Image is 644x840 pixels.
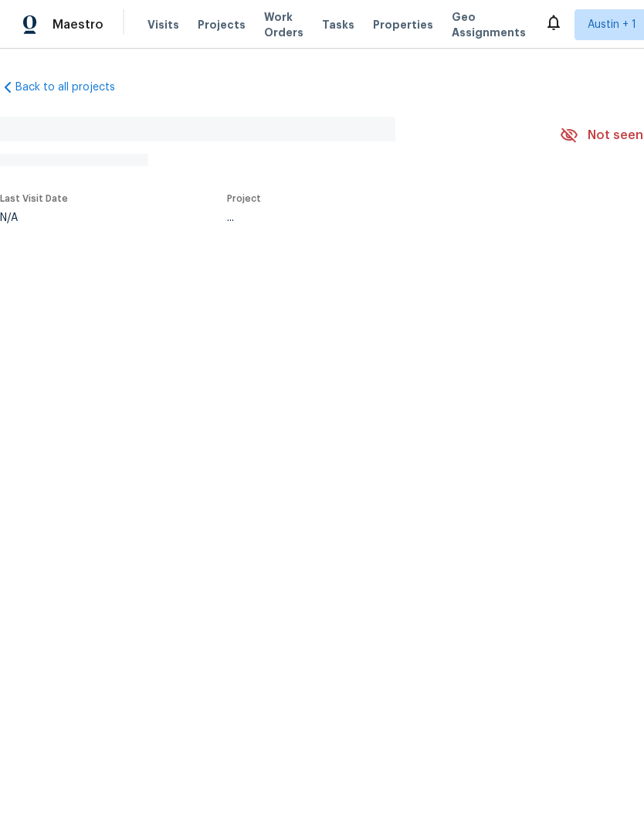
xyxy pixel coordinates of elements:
span: Geo Assignments [452,9,526,40]
span: Properties [373,17,433,32]
span: Maestro [53,17,103,32]
span: Tasks [322,19,354,30]
span: Austin + 1 [588,17,636,32]
span: Work Orders [264,9,303,40]
span: Visits [147,17,179,32]
span: Projects [198,17,246,32]
div: ... [227,213,524,223]
span: Project [227,194,261,203]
